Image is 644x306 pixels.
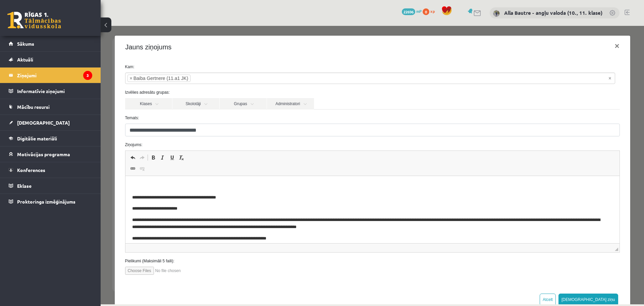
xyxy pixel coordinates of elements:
[9,36,92,51] a: Sākums
[7,7,487,89] body: Bagātinātā teksta redaktors, wiswyg-editor-47024858656240-1758013615-942
[9,146,92,162] a: Motivācijas programma
[57,127,67,136] a: Slīpraksts (vadīšanas taustiņš+I)
[17,199,75,205] span: Proktoringa izmēģinājums
[9,99,92,115] a: Mācību resursi
[17,68,92,83] legend: Ziņojumi
[17,183,32,189] span: Eklase
[458,268,518,280] button: [DEMOGRAPHIC_DATA] ziņu
[166,72,213,84] a: Administratori
[17,41,34,47] span: Sākums
[17,167,45,173] span: Konferences
[508,11,524,30] button: ×
[83,71,92,80] i: 3
[9,52,92,67] a: Aktuāli
[17,120,70,126] span: [DEMOGRAPHIC_DATA]
[27,49,90,56] li: Baiba Gertnere (11.a1 JK)
[25,150,519,217] iframe: Bagātinātā teksta redaktors, wiswyg-editor-47024858656240-1758013615-942
[17,56,33,62] span: Aktuāli
[402,8,415,15] span: 22696
[76,127,86,136] a: Noņemt stilus
[402,8,422,14] a: 22696 mP
[423,8,429,15] span: 0
[37,138,46,147] a: Atsaistīt
[7,12,61,29] a: Rīgas 1. Tālmācības vidusskola
[17,83,92,99] legend: Informatīvie ziņojumi
[119,72,166,84] a: Grupas
[504,9,602,16] a: Alla Bautre - angļu valoda (10., 11. klase)
[29,49,32,56] span: ×
[17,135,57,141] span: Digitālie materiāli
[9,68,92,83] a: Ziņojumi3
[67,127,76,136] a: Pasvītrojums (vadīšanas taustiņš+U)
[9,162,92,178] a: Konferences
[514,222,518,225] span: Mērogot
[493,10,500,17] img: Alla Bautre - angļu valoda (10., 11. klase)
[9,194,92,209] a: Proktoringa izmēģinājums
[9,115,92,130] a: [DEMOGRAPHIC_DATA]
[19,63,524,70] label: Izvēlies adresātu grupas:
[9,178,92,193] a: Eklase
[9,83,92,99] a: Informatīvie ziņojumi
[48,127,57,136] a: Treknraksts (vadīšanas taustiņš+B)
[430,8,435,14] span: xp
[9,131,92,146] a: Digitālie materiāli
[19,232,524,238] label: Pielikumi (Maksimāli 5 faili):
[37,127,46,136] a: Atkārtot (vadīšanas taustiņš+Y)
[25,16,71,26] h4: Jauns ziņojums
[24,72,71,84] a: Klases
[508,49,511,56] span: Noņemt visus vienumus
[19,38,524,44] label: Kam:
[28,138,37,147] a: Saite (vadīšanas taustiņš+K)
[72,72,119,84] a: Skolotāji
[17,151,70,157] span: Motivācijas programma
[439,268,455,280] button: Atcelt
[416,8,422,14] span: mP
[19,89,524,95] label: Temats:
[19,116,524,122] label: Ziņojums:
[17,104,50,110] span: Mācību resursi
[28,127,37,136] a: Atcelt (vadīšanas taustiņš+Z)
[423,8,438,14] a: 0 xp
